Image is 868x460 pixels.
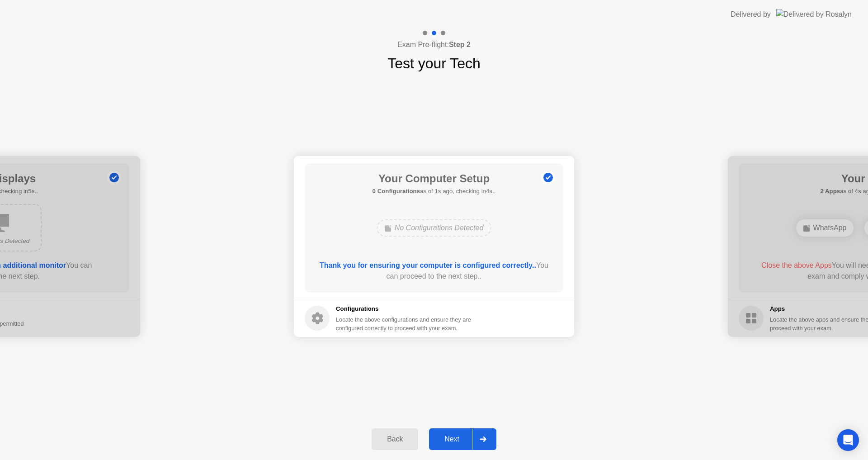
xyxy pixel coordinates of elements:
button: Next [429,428,496,450]
h1: Test your Tech [387,52,481,74]
div: Open Intercom Messenger [837,429,859,451]
h1: Your Computer Setup [373,171,496,187]
div: Next [432,435,472,443]
b: 0 Configurations [373,188,420,194]
div: Back [374,435,415,443]
h5: as of 1s ago, checking in4s.. [373,187,496,196]
div: Delivered by [731,9,771,20]
div: Locate the above configurations and ensure they are configured correctly to proceed with your exam. [336,315,473,332]
img: Delivered by Rosalyn [776,9,852,19]
h4: Exam Pre-flight: [397,39,471,50]
h5: Configurations [336,304,473,313]
button: Back [372,428,418,450]
b: Step 2 [449,41,471,48]
div: You can proceed to the next step.. [318,260,551,282]
div: No Configurations Detected [377,219,492,237]
b: Thank you for ensuring your computer is configured correctly.. [320,261,536,269]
